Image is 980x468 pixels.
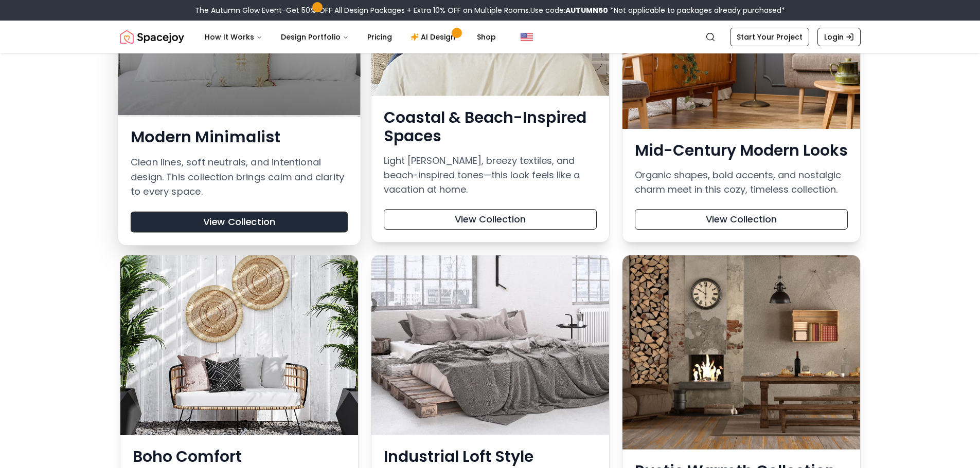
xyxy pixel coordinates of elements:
a: Login [817,28,861,46]
span: *Not applicable to packages already purchased* [608,5,785,15]
a: Start Your Project [730,28,809,46]
span: Use code: [530,5,608,15]
button: How It Works [197,27,271,47]
nav: Main [197,27,504,47]
b: AUTUMN50 [565,5,608,15]
a: AI Design [402,27,467,47]
a: View Collection [384,214,597,226]
a: Pricing [359,27,400,47]
p: Light [PERSON_NAME], breezy textiles, and beach-inspired tones—this look feels like a vacation at... [384,154,597,197]
h3: Boho Comfort [133,447,346,466]
a: View Collection [635,214,848,226]
h3: Coastal & Beach-Inspired Spaces [384,108,597,145]
h3: Modern Minimalist [130,128,347,147]
p: Clean lines, soft neutrals, and intentional design. This collection brings calm and clarity to ev... [130,155,347,199]
img: United States [521,31,533,43]
button: View Collection [635,209,848,230]
p: Organic shapes, bold accents, and nostalgic charm meet in this cozy, timeless collection. [635,168,848,197]
button: View Collection [384,209,597,230]
button: View Collection [130,212,347,233]
h3: Mid-Century Modern Looks [635,141,848,160]
button: Design Portfolio [273,27,357,47]
nav: Global [120,21,861,53]
a: Shop [469,27,504,47]
img: Spacejoy Logo [120,27,184,47]
a: Spacejoy [120,27,184,47]
div: The Autumn Glow Event-Get 50% OFF All Design Packages + Extra 10% OFF on Multiple Rooms. [195,5,785,15]
h3: Industrial Loft Style [384,447,597,466]
a: View Collection [130,216,347,228]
